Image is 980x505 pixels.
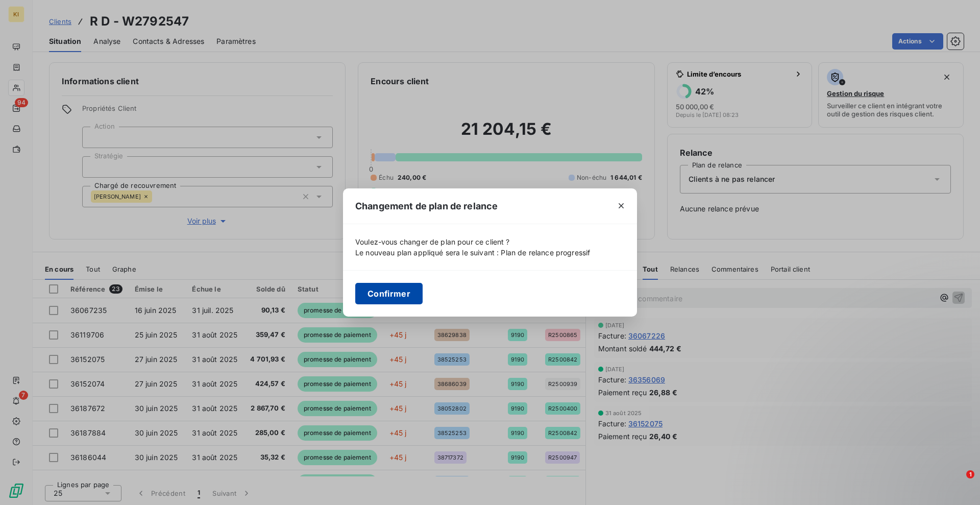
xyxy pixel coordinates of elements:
[355,247,590,258] span: Le nouveau plan appliqué sera le suivant : Plan de relance progressif
[355,236,510,247] span: Voulez-vous changer de plan pour ce client ?
[945,470,970,495] iframe: Intercom live chat
[355,283,423,304] button: Confirmer
[966,470,974,478] span: 1
[355,199,498,213] span: Changement de plan de relance
[776,406,980,477] iframe: Intercom notifications message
